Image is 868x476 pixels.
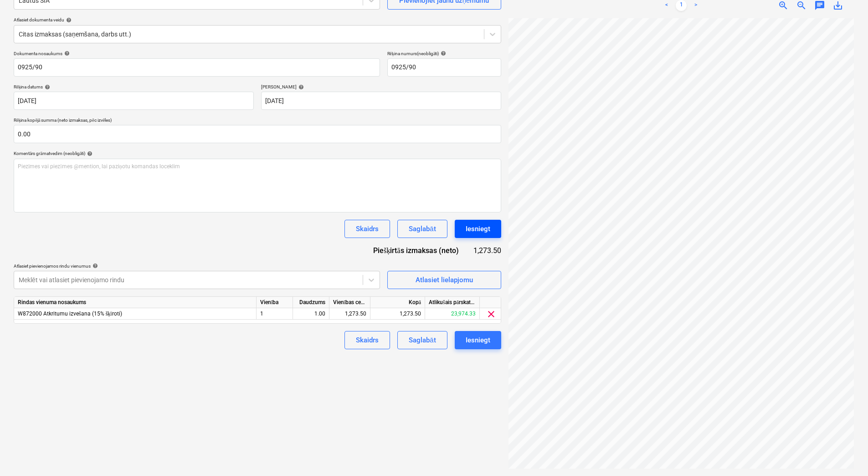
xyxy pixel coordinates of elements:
div: Iesniegt [466,334,490,346]
button: Skaidrs [344,331,390,349]
span: W872000 Atkritumu izvešana (15% šķīroti) [18,310,122,317]
span: help [85,151,92,156]
div: Piešķirtās izmaksas (neto) [366,245,473,256]
div: Skaidrs [356,223,379,235]
div: Kopā [370,297,425,308]
div: 1,273.50 [473,245,501,256]
input: Izpildes datums nav norādīts [261,92,501,110]
span: help [62,51,70,56]
div: Komentārs grāmatvedim (neobligāti) [14,150,501,156]
span: help [64,17,72,23]
div: [PERSON_NAME] [261,84,501,90]
button: Atlasiet lielapjomu [387,271,501,289]
div: Saglabāt [409,334,436,346]
input: Rēķina numurs [387,58,501,77]
div: Atlasiet dokumenta veidu [14,17,501,23]
div: Rēķina datums [14,84,254,90]
div: Atlasiet pievienojamos rindu vienumus [14,263,380,269]
iframe: Chat Widget [822,432,868,476]
span: help [43,84,50,90]
span: help [439,51,446,56]
span: help [91,263,98,269]
div: Skaidrs [356,334,379,346]
input: Dokumenta nosaukums [14,58,380,77]
div: Saglabāt [409,223,436,235]
div: Iesniegt [466,223,490,235]
span: clear [486,309,497,320]
div: 1,273.50 [333,308,366,320]
div: Atlasiet lielapjomu [416,274,473,286]
span: help [297,84,304,90]
div: Daudzums [293,297,329,308]
div: Rēķina numurs (neobligāti) [387,51,501,57]
div: Rindas vienuma nosaukums [14,297,257,308]
div: Atlikušais pārskatītais budžets [425,297,480,308]
div: Vienības cena [329,297,370,308]
div: 23,974.33 [425,308,480,320]
div: 1.00 [297,308,325,320]
input: Rēķina datums nav norādīts [14,92,254,110]
div: Vienība [257,297,293,308]
button: Iesniegt [455,331,501,349]
button: Iesniegt [455,220,501,238]
button: Saglabāt [397,331,447,349]
div: 1 [257,308,293,320]
div: 1,273.50 [370,308,425,320]
input: Rēķina kopējā summa (neto izmaksas, pēc izvēles) [14,125,501,143]
button: Saglabāt [397,220,447,238]
div: Dokumenta nosaukums [14,51,380,57]
p: Rēķina kopējā summa (neto izmaksas, pēc izvēles) [14,117,501,125]
button: Skaidrs [344,220,390,238]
